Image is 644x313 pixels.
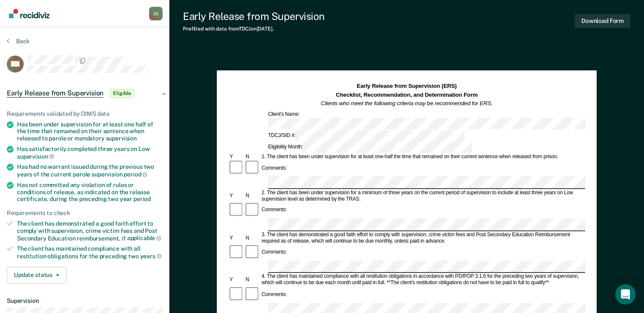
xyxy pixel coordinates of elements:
[17,163,163,178] div: Has had no warrant issued during the previous two years of the current parole supervision
[140,253,162,260] span: years
[267,130,466,141] div: TDCJ/SID #:
[110,89,134,98] span: Eligible
[183,10,325,22] div: Early Release from Supervision
[7,297,163,305] dt: Supervision
[127,235,161,241] span: applicable
[244,277,260,283] div: N
[17,153,54,160] span: supervision
[9,9,50,18] img: Recidiviz
[228,235,244,241] div: Y
[106,135,137,142] span: supervision
[149,7,163,20] button: Profile dropdown button
[357,83,457,89] strong: Early Release from Supervision (ERS)
[7,210,163,217] div: Requirements to check
[336,91,478,98] strong: Checklist, Recommendation, and Determination Form
[17,220,163,242] div: The client has demonstrated a good faith effort to comply with supervision, crime victim fees and...
[260,232,585,244] div: 3. The client has demonstrated a good faith effort to comply with supervision, crime victim fees ...
[260,165,288,171] div: Comments:
[7,37,30,45] button: Back
[260,154,585,160] div: 1. The client has been under supervision for at least one-half the time that remained on their cu...
[260,249,288,256] div: Comments:
[133,196,151,202] span: period
[7,89,103,98] span: Early Release from Supervision
[615,284,636,305] div: Open Intercom Messenger
[124,171,147,178] span: period
[7,267,66,284] button: Update status
[244,154,260,160] div: N
[228,193,244,199] div: Y
[260,190,585,202] div: 2. The client has been under supervision for a minimum of three years on the current period of su...
[244,235,260,241] div: N
[575,14,630,28] button: Download Form
[244,193,260,199] div: N
[17,145,163,160] div: Has satisfactorily completed three years on Low
[17,245,163,260] div: The client has maintained compliance with all restitution obligations for the preceding two
[267,141,473,153] div: Eligibility Month:
[321,100,493,106] em: Clients who meet the following criteria may be recommended for ERS.
[260,292,288,298] div: Comments:
[7,110,163,117] div: Requirements validated by OIMS data
[183,26,325,32] div: Prefilled with data from TDCJ on [DATE] .
[260,274,585,287] div: 4. The client has maintained compliance with all restitution obligations in accordance with PD/PO...
[228,154,244,160] div: Y
[149,7,163,20] div: J S
[17,182,163,203] div: Has not committed any violation of rules or conditions of release, as indicated on the release ce...
[260,207,288,214] div: Comments:
[17,121,163,142] div: Has been under supervision for at least one half of the time that remained on their sentence when...
[228,277,244,283] div: Y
